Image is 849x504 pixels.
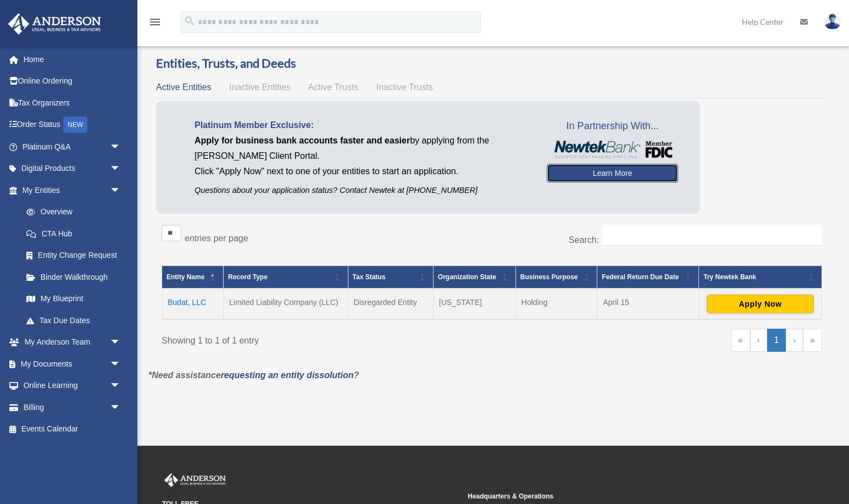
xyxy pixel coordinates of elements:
em: *Need assistance ? [148,370,359,380]
span: Inactive Entities [229,82,291,92]
span: Inactive Trusts [376,82,433,92]
p: Questions about your application status? Contact Newtek at [PHONE_NUMBER] [195,184,530,197]
a: Digital Productsarrow_drop_down [8,158,137,180]
td: Holding [515,289,597,319]
label: Search: [569,235,599,245]
span: arrow_drop_down [110,331,132,354]
div: Try Newtek Bank [703,270,805,284]
a: Platinum Q&Aarrow_drop_down [8,136,137,158]
img: User Pic [824,14,841,30]
a: First [731,329,750,352]
a: Billingarrow_drop_down [8,396,137,418]
td: April 15 [597,289,699,319]
span: Record Type [228,273,268,281]
a: Tax Organizers [8,92,137,114]
span: Organization State [438,273,496,281]
span: Active Trusts [308,82,359,92]
a: Learn More [547,164,678,182]
a: Order StatusNEW [8,114,137,136]
td: Limited Liability Company (LLC) [224,289,348,319]
a: Events Calendar [8,418,137,440]
span: arrow_drop_down [110,158,132,180]
button: Apply Now [707,295,814,313]
a: My Entitiesarrow_drop_down [8,179,132,201]
a: Overview [15,201,126,223]
label: entries per page [185,234,248,243]
th: Entity Name: Activate to invert sorting [162,265,224,289]
span: Entity Name [167,273,204,281]
img: Anderson Advisors Platinum Portal [162,473,228,488]
span: Apply for business bank accounts faster and easier [195,136,410,145]
a: Previous [750,329,767,352]
a: Entity Change Request [15,245,132,267]
a: Tax Due Dates [15,309,132,331]
span: Tax Status [353,273,386,281]
span: arrow_drop_down [110,396,132,419]
p: Click "Apply Now" next to one of your entities to start an application. [195,164,530,179]
span: arrow_drop_down [110,179,132,202]
th: Tax Status: Activate to sort [348,265,433,289]
a: Home [8,48,137,70]
a: Last [803,329,822,352]
span: Business Purpose [520,273,578,281]
td: Budat, LLC [162,289,224,319]
h3: Entities, Trusts, and Deeds [156,55,828,72]
a: Binder Walkthrough [15,266,132,288]
span: arrow_drop_down [110,136,132,158]
span: Federal Return Due Date [602,273,679,281]
a: Next [786,329,803,352]
div: NEW [63,117,87,133]
small: Headquarters & Operations [468,491,765,502]
img: Anderson Advisors Platinum Portal [5,13,104,35]
span: arrow_drop_down [110,375,132,397]
span: Active Entities [156,82,211,92]
span: arrow_drop_down [110,353,132,375]
i: search [184,15,196,27]
th: Federal Return Due Date: Activate to sort [597,265,699,289]
th: Organization State: Activate to sort [433,265,515,289]
a: My Anderson Teamarrow_drop_down [8,331,137,353]
th: Record Type: Activate to sort [224,265,348,289]
a: My Documentsarrow_drop_down [8,353,137,375]
span: In Partnership With... [547,118,678,135]
a: 1 [767,329,786,352]
th: Try Newtek Bank : Activate to sort [699,265,822,289]
a: requesting an entity dissolution [221,370,354,380]
a: Online Ordering [8,70,137,92]
i: menu [148,15,162,29]
a: My Blueprint [15,288,132,310]
th: Business Purpose: Activate to sort [515,265,597,289]
div: Showing 1 to 1 of 1 entry [162,329,484,348]
p: by applying from the [PERSON_NAME] Client Portal. [195,133,530,164]
a: Online Learningarrow_drop_down [8,375,137,397]
p: Platinum Member Exclusive: [195,118,530,133]
a: CTA Hub [15,223,132,245]
td: [US_STATE] [433,289,515,319]
a: menu [148,19,162,29]
td: Disregarded Entity [348,289,433,319]
img: NewtekBankLogoSM.png [552,141,673,158]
